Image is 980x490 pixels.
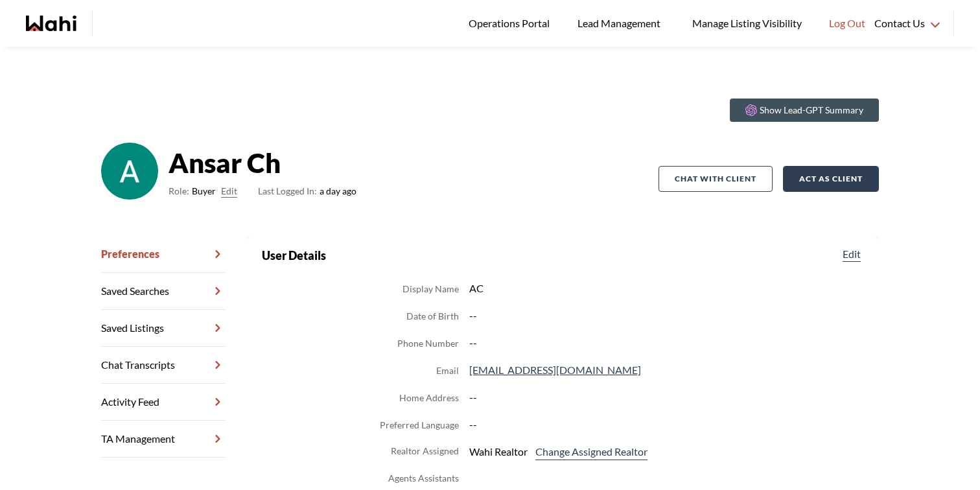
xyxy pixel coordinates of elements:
dt: Display Name [402,281,459,297]
dt: Email [436,363,459,379]
dt: Preferred Language [380,417,459,433]
a: Saved Searches [101,273,226,310]
dd: -- [469,307,863,324]
dd: AC [469,280,863,297]
span: Operations Portal [469,15,554,32]
button: Show Lead-GPT Summary [730,99,879,122]
a: Wahi homepage [26,16,76,31]
a: Chat Transcripts [101,347,226,384]
span: Wahi Realtor [469,443,528,460]
dd: -- [469,334,863,351]
dt: Realtor Assigned [391,443,459,460]
button: Edit [221,183,237,199]
span: Log Out [829,15,865,32]
strong: Ansar Ch [169,143,356,182]
button: Edit [840,246,863,262]
button: Chat with client [659,166,773,192]
dt: Phone Number [397,336,459,351]
img: ACg8ocKWUeoZr3dGZrpmYZ4f_wOSgfelaFlLjbSh8ag0rMlmCryWgw=s96-c [101,143,158,200]
button: Change Assigned Realtor [533,443,650,460]
p: Show Lead-GPT Summary [760,104,863,117]
dd: -- [469,416,863,433]
a: TA Management [101,421,226,458]
span: Lead Management [577,15,665,32]
a: Saved Listings [101,310,226,347]
dt: Agents Assistants [388,471,459,486]
span: Role: [169,183,189,199]
a: Preferences [101,236,226,273]
dt: Date of Birth [406,309,459,324]
span: Buyer [192,183,216,199]
dd: -- [469,389,863,406]
span: Last Logged In: [258,185,317,196]
span: Manage Listing Visibility [688,15,806,32]
a: Activity Feed [101,384,226,421]
h2: User Details [262,246,326,264]
dd: [EMAIL_ADDRESS][DOMAIN_NAME] [469,362,863,379]
dt: Home Address [399,390,459,406]
span: a day ago [258,183,356,199]
button: Act as Client [783,166,879,192]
